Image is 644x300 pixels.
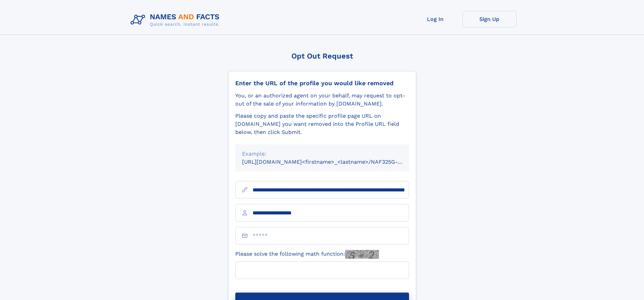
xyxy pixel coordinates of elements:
[235,79,409,87] div: Enter the URL of the profile you would like removed
[242,150,402,158] div: Example:
[242,159,422,165] small: [URL][DOMAIN_NAME]<firstname>_<lastname>/NAF325G-xxxxxxxx
[462,11,517,27] a: Sign Up
[235,112,409,136] div: Please copy and paste the specific profile page URL on [DOMAIN_NAME] you want removed into the Pr...
[235,250,379,259] label: Please solve the following math function:
[235,92,409,108] div: You, or an authorized agent on your behalf, may request to opt-out of the sale of your informatio...
[128,11,225,29] img: Logo Names and Facts
[228,52,416,60] div: Opt Out Request
[408,11,462,27] a: Log In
